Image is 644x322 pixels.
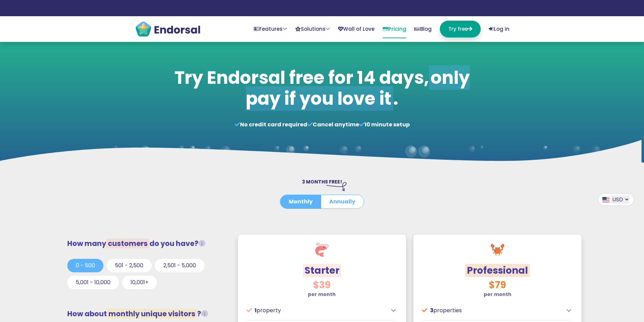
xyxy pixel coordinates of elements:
a: Pricing [383,21,406,38]
a: Features [254,21,287,38]
span: 3 [430,306,433,314]
a: Log in [489,21,509,38]
strong: per month [484,291,511,298]
strong: per month [308,291,336,298]
a: Blog [414,21,432,38]
button: 501 - 2,500 [106,259,152,272]
span: Starter [303,264,341,277]
img: endorsal-logo@2x.png [135,21,201,38]
i: Total customers from whom you request testimonials/reviews. [198,240,206,247]
a: Wall of Love [338,21,375,38]
p: No credit card required Cancel anytime 10 minute setup [171,121,473,129]
h3: How many do you have? [67,239,226,248]
h1: Try Endorsal free for 14 days, . [171,67,473,109]
img: shrimp.svg [315,243,329,256]
span: only pay if you love it [246,65,470,111]
button: Monthly [280,195,321,208]
p: property [246,306,387,315]
p: properties [422,306,563,315]
button: 2,501 - 5,000 [155,259,205,272]
span: 3 MONTHS FREE! [302,178,342,185]
img: arrow-right-down.svg [326,182,347,191]
button: Annually [321,195,364,208]
span: $39 [313,278,331,292]
img: crab.svg [491,243,504,256]
span: monthly unique visitors [107,309,197,319]
button: 5,001 - 10,000 [67,276,119,289]
button: 10,001+ [122,276,157,289]
button: 0 - 500 [67,259,103,272]
span: Professional [465,264,530,277]
i: Unique visitors that view our social proof tools (widgets, FOMO popups or Wall of Love) on your w... [201,310,208,317]
a: Solutions [295,21,330,38]
a: Try free [440,21,481,38]
span: 1 [255,306,257,314]
span: $79 [489,278,506,292]
span: customers [106,239,149,248]
h3: How about ? [67,309,226,318]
